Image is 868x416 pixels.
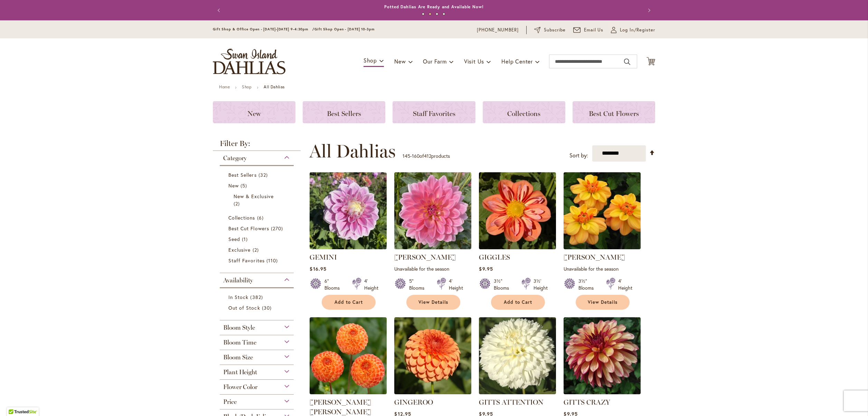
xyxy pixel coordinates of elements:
a: New [213,101,295,123]
span: In Stock [228,294,248,300]
a: Staff Favorites [228,257,287,264]
strong: All Dahlias [264,84,285,89]
span: 160 [412,153,419,159]
button: Next [641,3,655,17]
a: Staff Favorites [393,101,475,123]
span: Gift Shop Open - [DATE] 10-3pm [314,27,375,31]
a: View Details [576,295,630,310]
a: GEMINI [310,244,387,251]
span: Collections [507,109,540,118]
span: 270 [271,225,285,232]
a: Seed [228,235,287,243]
a: Best Cut Flowers [228,225,287,232]
span: Availability [223,277,253,284]
span: 6 [257,214,265,221]
span: Email Us [584,27,604,33]
span: Bloom Time [223,339,256,346]
button: Add to Cart [491,295,545,310]
span: 1 [242,235,249,243]
span: Add to Cart [504,299,532,305]
a: Best Sellers [228,171,287,178]
a: GEMINI [310,253,337,261]
a: Potted Dahlias Are Ready and Available Now! [384,4,484,9]
span: Log In/Register [620,27,655,33]
a: Collections [483,101,565,123]
p: Unavailable for the season [394,265,471,272]
a: GINGEROO [394,389,471,396]
span: New [228,182,239,189]
span: 30 [262,304,273,311]
span: 32 [258,171,270,178]
span: 382 [250,293,264,301]
button: 4 of 4 [443,13,445,15]
strong: Filter By: [213,140,301,151]
a: [PERSON_NAME] [PERSON_NAME] [310,398,371,416]
span: All Dahlias [309,141,396,162]
img: GINGEROO [394,317,471,394]
a: GIGGLES [479,253,510,261]
span: Exclusive [228,246,251,253]
span: 110 [266,257,280,264]
a: store logo [213,49,285,74]
button: Add to Cart [322,295,376,310]
div: 3½' Height [534,278,548,291]
a: Subscribe [534,27,566,33]
button: 2 of 4 [429,13,431,15]
div: 3½" Blooms [494,278,513,291]
a: GITTS CRAZY [564,398,610,406]
span: Seed [228,236,240,242]
a: Out of Stock 30 [228,304,287,311]
a: New [228,182,287,189]
img: GIGGLES [479,172,556,249]
span: New [394,58,406,65]
span: Staff Favorites [413,109,455,118]
div: 3½" Blooms [578,278,598,291]
a: Gerrie Hoek [394,244,471,251]
a: Collections [228,214,287,221]
a: Best Sellers [303,101,385,123]
span: 2 [234,200,242,207]
span: Visit Us [464,58,484,65]
a: View Details [406,295,460,310]
button: Previous [213,3,227,17]
img: GITTS ATTENTION [479,317,556,394]
label: Sort by: [569,149,588,162]
span: Best Cut Flowers [589,109,639,118]
span: $9.95 [479,265,493,272]
span: 412 [424,153,431,159]
button: 3 of 4 [436,13,438,15]
span: Price [223,398,237,406]
span: Category [223,154,247,162]
a: Log In/Register [611,27,655,33]
p: - of products [403,151,450,162]
span: Our Farm [423,58,446,65]
span: View Details [418,299,448,305]
button: 1 of 4 [422,13,424,15]
span: New & Exclusive [234,193,274,200]
img: Gitts Crazy [564,317,641,394]
a: [PERSON_NAME] [564,253,625,261]
a: In Stock 382 [228,293,287,301]
span: Bloom Style [223,324,255,331]
a: GIGGLES [479,244,556,251]
span: Gift Shop & Office Open - [DATE]-[DATE] 9-4:30pm / [213,27,314,31]
span: $16.95 [310,265,326,272]
span: Plant Height [223,368,257,376]
div: 4' Height [364,278,378,291]
img: Gerrie Hoek [394,172,471,249]
div: 4' Height [618,278,632,291]
a: Ginger Snap [564,244,641,251]
a: Gitts Crazy [564,389,641,396]
a: Home [219,84,230,89]
a: New &amp; Exclusive [234,193,282,207]
span: Best Cut Flowers [228,225,269,232]
a: Email Us [573,27,604,33]
span: Best Sellers [228,172,257,178]
a: Exclusive [228,246,287,253]
a: [PERSON_NAME] [394,253,456,261]
span: Bloom Size [223,354,253,361]
span: Staff Favorites [228,257,265,264]
a: GINGEROO [394,398,433,406]
span: View Details [588,299,617,305]
span: Add to Cart [334,299,363,305]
